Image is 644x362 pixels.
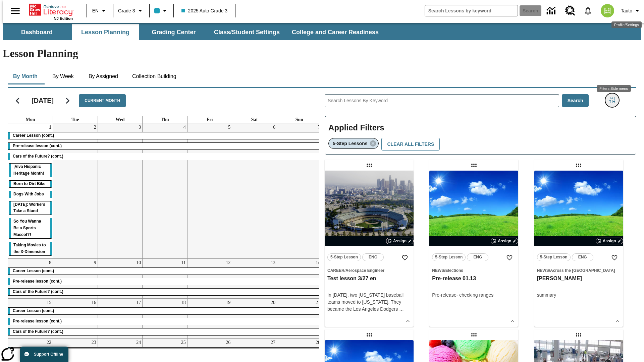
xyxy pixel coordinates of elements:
[8,153,322,160] div: Cars of the Future? (cont.)
[13,143,62,148] span: Pre-release lesson (cont.)
[115,5,147,17] button: Grade: Grade 3, Select a grade
[135,339,142,347] a: September 24, 2025
[232,123,277,258] td: September 6, 2025
[209,24,285,40] button: Class/Student Settings
[381,138,440,151] button: Clear All Filters
[473,254,482,261] span: ENG
[498,238,511,244] span: Assign
[48,259,53,267] a: September 8, 2025
[137,123,142,131] a: September 3, 2025
[330,254,358,261] span: 5-Step Lesson
[135,299,142,307] a: September 17, 2025
[469,329,479,340] div: Draggable lesson: Test regular lesson
[187,298,232,338] td: September 19, 2025
[432,292,516,299] div: Pre-release- checking ranges
[572,253,593,261] button: ENG
[250,116,259,123] a: Saturday
[224,339,232,347] a: September 26, 2025
[432,268,444,273] span: News
[9,181,52,187] div: Born to Dirt Bike
[507,316,518,326] button: Show Details
[537,292,621,299] div: summary
[403,316,413,326] button: Show Details
[328,120,633,136] h2: Applied Filters
[328,138,379,149] div: Remove 5-Step Lessons filter selected item
[314,299,322,307] a: September 21, 2025
[364,160,375,171] div: Draggable lesson: Test lesson 3/27 en
[327,267,411,274] span: Topic: Career/Aerospace Engineer
[344,268,345,273] span: /
[98,298,143,338] td: September 17, 2025
[611,21,642,28] div: Profile/Settings
[573,329,584,340] div: Draggable lesson: Test pre-release 21
[3,24,385,40] div: SubNavbar
[143,258,187,298] td: September 11, 2025
[92,7,99,14] span: EN
[48,123,53,131] a: September 1, 2025
[277,123,322,258] td: September 7, 2025
[467,253,488,261] button: ENG
[93,259,98,267] a: September 9, 2025
[9,218,52,238] div: So You Wanna Be a Sports Mascot?!
[20,347,68,362] button: Support Offline
[152,5,171,17] button: Class color is light blue. Change class color
[90,339,98,347] a: September 23, 2025
[432,253,466,261] button: 5-Step Lesson
[143,123,187,258] td: September 4, 2025
[45,299,53,307] a: September 15, 2025
[232,298,277,338] td: September 20, 2025
[53,258,98,298] td: September 9, 2025
[224,299,232,307] a: September 19, 2025
[601,4,614,17] img: avatar image
[435,254,463,261] span: 5-Step Lesson
[89,5,111,17] button: Language: EN, Select a language
[8,258,53,298] td: September 8, 2025
[46,68,80,84] button: By Week
[13,133,54,138] span: Career Lesson (cont.)
[13,192,44,196] span: Dogs With Jobs
[13,164,44,176] span: ¡Viva Hispanic Heritage Month!
[70,116,80,123] a: Tuesday
[13,219,41,237] span: So You Wanna Be a Sports Mascot?!
[180,259,187,267] a: September 11, 2025
[364,329,375,340] div: Draggable lesson: Ready step order
[135,259,142,267] a: September 10, 2025
[325,171,414,327] div: lesson details
[114,116,126,123] a: Wednesday
[54,16,73,20] span: NJ Edition
[327,268,344,273] span: Career
[9,201,52,215] div: Labor Day: Workers Take a Stand
[180,299,187,307] a: September 18, 2025
[605,94,619,107] button: Filters Side menu
[432,267,516,274] span: Topic: News/Elections
[3,23,641,40] div: SubNavbar
[13,181,45,186] span: Born to Dirt Bike
[362,253,384,261] button: ENG
[608,252,621,264] button: Add to Favorites
[143,298,187,338] td: September 18, 2025
[325,116,636,155] div: Applied Filters
[393,238,407,244] span: Assign
[93,123,98,131] a: September 2, 2025
[277,298,322,338] td: September 21, 2025
[13,202,45,214] span: Labor Day: Workers Take a Stand
[8,308,322,314] div: Career Lesson (cont.)
[9,242,52,255] div: Taking Movies to the X-Dimension
[127,68,182,84] button: Collection Building
[269,299,277,307] a: September 20, 2025
[3,24,70,40] button: Dashboard
[13,279,62,284] span: Pre-release lesson (cont.)
[13,243,46,254] span: Taking Movies to the X-Dimension
[34,352,63,357] span: Support Offline
[597,85,631,92] div: Filters Side menu
[59,92,76,109] button: Next
[597,2,618,19] button: Select a new avatar
[537,275,621,282] h3: olga inkwell
[45,339,53,347] a: September 22, 2025
[272,123,277,131] a: September 6, 2025
[13,268,54,273] span: Career Lesson (cont.)
[386,238,414,244] button: Assign Choose Dates
[79,94,126,107] button: Current Month
[491,238,518,244] button: Assign Choose Dates
[399,252,411,264] button: Add to Favorites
